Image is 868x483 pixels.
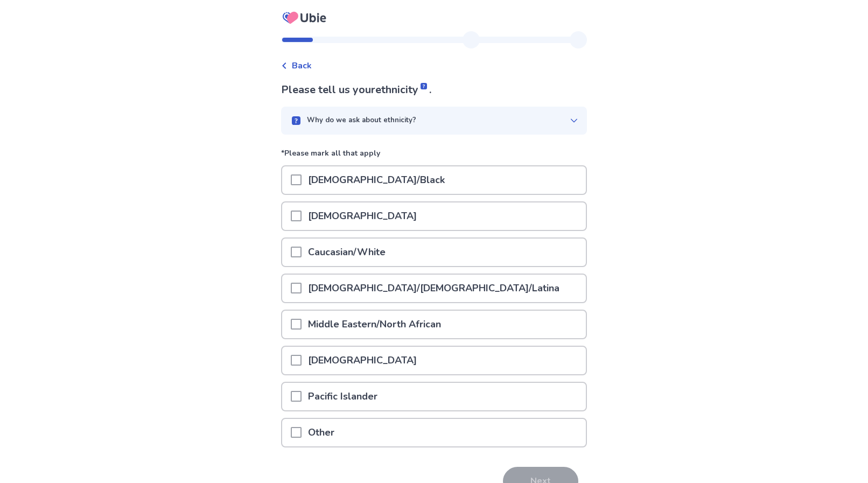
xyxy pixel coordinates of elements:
[281,82,587,98] p: Please tell us your .
[302,383,384,410] p: Pacific Islander
[281,148,587,165] p: *Please mark all that apply
[302,275,566,302] p: [DEMOGRAPHIC_DATA]/[DEMOGRAPHIC_DATA]/Latina
[302,239,392,266] p: Caucasian/White
[302,311,447,338] p: Middle Eastern/North African
[307,115,416,126] p: Why do we ask about ethnicity?
[302,202,423,230] p: [DEMOGRAPHIC_DATA]
[302,347,423,374] p: [DEMOGRAPHIC_DATA]
[302,166,451,194] p: [DEMOGRAPHIC_DATA]/Black
[292,59,312,72] span: Back
[375,82,429,97] span: ethnicity
[302,419,341,446] p: Other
